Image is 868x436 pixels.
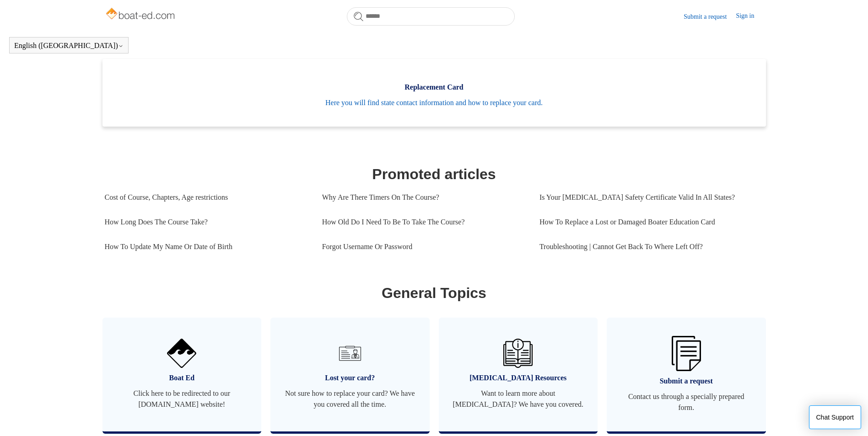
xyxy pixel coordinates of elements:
[102,318,262,431] a: Boat Ed Click here to be redirected to our [DOMAIN_NAME] website!
[607,318,766,431] a: Submit a request Contact us through a specially prepared form.
[102,59,766,127] a: Replacement Card Here you will find state contact information and how to replace your card.
[322,185,526,210] a: Why Are There Timers On The Course?
[453,388,584,410] span: Want to learn more about [MEDICAL_DATA]? We have you covered.
[116,388,248,410] span: Click here to be redirected to our [DOMAIN_NAME] website!
[347,7,515,26] input: Search
[105,185,308,210] a: Cost of Course, Chapters, Age restrictions
[335,339,365,368] img: 01HZPCYVT14CG9T703FEE4SFXC
[14,42,124,50] button: English ([GEOGRAPHIC_DATA])
[322,234,526,259] a: Forgot Username Or Password
[284,388,416,410] span: Not sure how to replace your card? We have you covered all the time.
[284,372,416,383] span: Lost your card?
[105,163,764,185] h1: Promoted articles
[270,318,430,431] a: Lost your card? Not sure how to replace your card? We have you covered all the time.
[672,336,701,371] img: 01HZPCYW3NK71669VZTW7XY4G9
[116,97,752,108] span: Here you will find state contact information and how to replace your card.
[503,339,533,368] img: 01HZPCYVZMCNPYXCC0DPA2R54M
[105,5,178,24] img: Boat-Ed Help Center home page
[620,376,752,387] span: Submit a request
[322,210,526,234] a: How Old Do I Need To Be To Take The Course?
[116,372,248,383] span: Boat Ed
[684,12,736,21] a: Submit a request
[453,372,584,383] span: [MEDICAL_DATA] Resources
[539,234,757,259] a: Troubleshooting | Cannot Get Back To Where Left Off?
[539,185,757,210] a: Is Your [MEDICAL_DATA] Safety Certificate Valid In All States?
[105,234,308,259] a: How To Update My Name Or Date of Birth
[736,11,763,22] a: Sign in
[105,282,764,304] h1: General Topics
[439,318,598,431] a: [MEDICAL_DATA] Resources Want to learn more about [MEDICAL_DATA]? We have you covered.
[167,339,196,368] img: 01HZPCYVNCVF44JPJQE4DN11EA
[809,405,862,429] button: Chat Support
[539,210,757,234] a: How To Replace a Lost or Damaged Boater Education Card
[105,210,308,234] a: How Long Does The Course Take?
[620,391,752,413] span: Contact us through a specially prepared form.
[116,82,752,93] span: Replacement Card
